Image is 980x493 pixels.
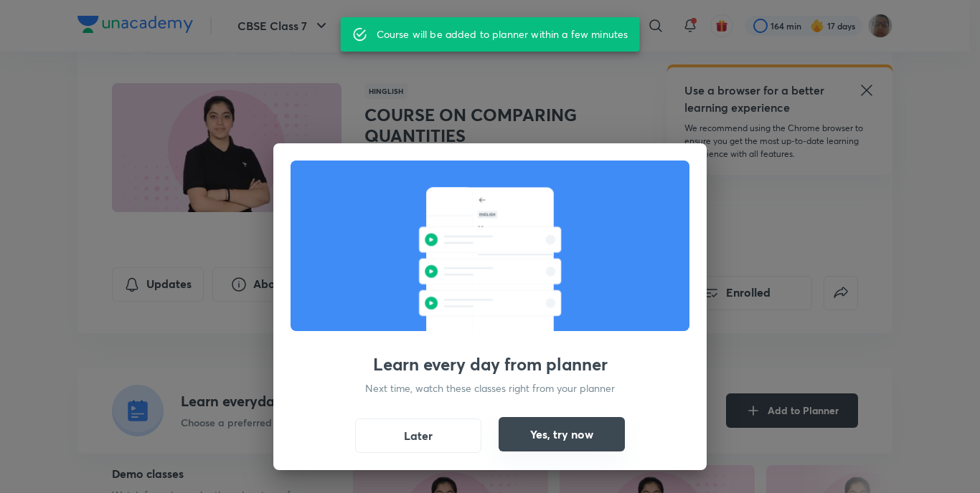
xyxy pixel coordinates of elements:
p: Next time, watch these classes right from your planner [365,380,615,396]
g: 5:00 [425,257,436,260]
g: PM [428,297,433,299]
g: PM [428,265,433,267]
g: 5:00 [425,225,436,229]
div: Course will be added to planner within a few minutes [377,21,628,47]
button: Later [355,418,481,453]
g: 5:00 [425,289,436,292]
h3: Learn every day from planner [373,354,608,375]
button: Yes, try now [499,417,625,451]
g: PM [428,234,433,236]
